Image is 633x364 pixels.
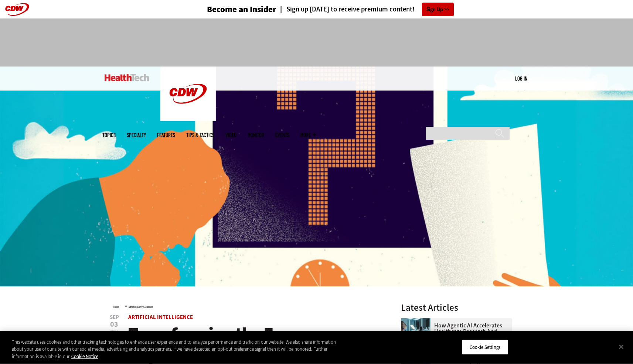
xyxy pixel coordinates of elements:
a: Home [113,306,119,309]
div: User menu [515,75,527,82]
h3: Become an Insider [207,5,276,14]
a: MonITor [248,132,264,138]
button: Cookie Settings [462,339,508,355]
span: Topics [102,132,116,138]
span: 03 [110,321,119,328]
a: Tips & Tactics [186,132,214,138]
a: Artificial Intelligence [128,313,193,321]
span: 2025 [110,329,119,334]
a: scientist looks through microscope in lab [401,318,434,324]
span: Sep [110,314,119,320]
a: Events [275,132,289,138]
div: This website uses cookies and other tracking technologies to enhance user experience and to analy... [12,339,348,360]
div: » [113,303,382,309]
img: Home [105,74,149,81]
a: CDW [160,115,216,123]
a: Sign up [DATE] to receive premium content! [276,6,415,13]
img: scientist looks through microscope in lab [401,318,430,348]
button: Close [613,339,629,355]
a: More information about your privacy [71,353,98,360]
span: More [300,132,316,138]
a: How Agentic AI Accelerates Healthcare Research and Innovation [401,323,507,340]
a: Sign Up [422,3,454,16]
img: Home [160,67,216,121]
a: Features [157,132,175,138]
a: Video [225,132,236,138]
a: Artificial Intelligence [129,306,153,309]
a: Become an Insider [179,5,276,14]
iframe: advertisement [182,26,451,59]
a: Log in [515,75,527,82]
span: Specialty [127,132,146,138]
h3: Latest Articles [401,303,512,312]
